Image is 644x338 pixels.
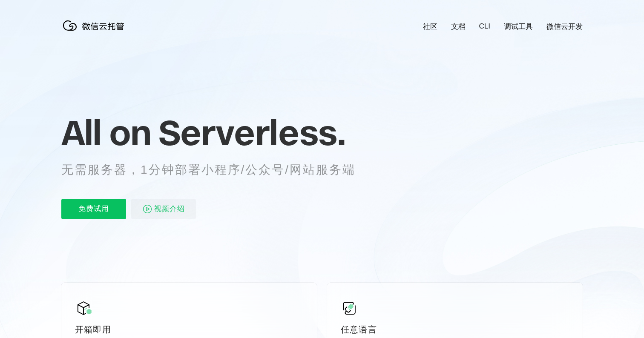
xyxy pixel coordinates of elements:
a: 微信云托管 [61,28,129,35]
p: 无需服务器，1分钟部署小程序/公众号/网站服务端 [61,161,371,178]
p: 开箱即用 [75,324,303,335]
span: 视频介绍 [154,199,185,219]
img: 微信云托管 [61,17,129,34]
a: 微信云开发 [546,22,583,32]
a: 文档 [451,22,466,32]
a: CLI [479,22,490,31]
p: 任意语言 [341,324,569,335]
span: All on [61,111,150,154]
a: 调试工具 [504,22,533,32]
a: 社区 [423,22,437,32]
p: 免费试用 [61,199,126,219]
img: video_play.svg [142,204,152,214]
span: Serverless. [158,111,345,154]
